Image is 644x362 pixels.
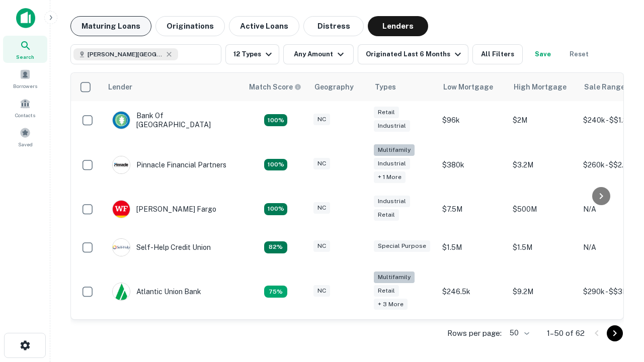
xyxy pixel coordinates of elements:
[3,36,47,63] a: Search
[113,283,130,300] img: picture
[113,112,130,129] img: picture
[374,209,399,221] div: Retail
[112,238,211,256] div: Self-help Credit Union
[225,44,279,64] button: 12 Types
[264,114,287,126] div: Matching Properties: 14, hasApolloMatch: undefined
[437,139,508,190] td: $380k
[508,139,578,190] td: $3.2M
[547,327,585,339] p: 1–50 of 62
[264,203,287,215] div: Matching Properties: 14, hasApolloMatch: undefined
[113,239,130,256] img: picture
[369,73,437,101] th: Types
[112,111,233,129] div: Bank Of [GEOGRAPHIC_DATA]
[112,200,216,218] div: [PERSON_NAME] Fargo
[88,50,163,59] span: [PERSON_NAME][GEOGRAPHIC_DATA], [GEOGRAPHIC_DATA]
[374,120,410,132] div: Industrial
[437,266,508,317] td: $246.5k
[264,286,287,298] div: Matching Properties: 10, hasApolloMatch: undefined
[443,81,493,93] div: Low Mortgage
[374,196,410,207] div: Industrial
[70,16,151,36] button: Maturing Loans
[508,190,578,228] td: $500M
[607,325,623,341] button: Go to next page
[437,228,508,266] td: $1.5M
[108,81,132,93] div: Lender
[374,144,415,156] div: Multifamily
[313,285,330,297] div: NC
[437,73,508,101] th: Low Mortgage
[15,111,35,119] span: Contacts
[229,16,299,36] button: Active Loans
[563,44,595,64] button: Reset
[508,101,578,139] td: $2M
[308,73,369,101] th: Geography
[313,114,330,125] div: NC
[13,82,37,90] span: Borrowers
[16,8,35,28] img: capitalize-icon.png
[366,48,464,60] div: Originated Last 6 Months
[3,65,47,92] a: Borrowers
[374,285,399,297] div: Retail
[374,240,430,252] div: Special Purpose
[594,249,644,298] iframe: Chat Widget
[527,44,559,64] button: Save your search to get updates of matches that match your search criteria.
[313,240,330,252] div: NC
[374,299,408,310] div: + 3 more
[514,81,567,93] div: High Mortgage
[437,101,508,139] td: $96k
[374,107,399,118] div: Retail
[249,81,299,93] h6: Match Score
[313,202,330,214] div: NC
[374,271,415,283] div: Multifamily
[102,73,243,101] th: Lender
[508,266,578,317] td: $9.2M
[16,53,34,61] span: Search
[112,283,201,301] div: Atlantic Union Bank
[313,158,330,169] div: NC
[375,81,396,93] div: Types
[3,94,47,121] a: Contacts
[155,16,225,36] button: Originations
[249,81,301,93] div: Capitalize uses an advanced AI algorithm to match your search with the best lender. The match sco...
[472,44,523,64] button: All Filters
[3,123,47,150] a: Saved
[437,190,508,228] td: $7.5M
[314,81,354,93] div: Geography
[264,159,287,171] div: Matching Properties: 24, hasApolloMatch: undefined
[506,326,531,340] div: 50
[368,16,428,36] button: Lenders
[113,201,130,218] img: picture
[303,16,364,36] button: Distress
[508,73,578,101] th: High Mortgage
[264,241,287,253] div: Matching Properties: 11, hasApolloMatch: undefined
[374,158,410,169] div: Industrial
[243,73,308,101] th: Capitalize uses an advanced AI algorithm to match your search with the best lender. The match sco...
[18,140,33,148] span: Saved
[358,44,468,64] button: Originated Last 6 Months
[374,171,406,183] div: + 1 more
[112,156,226,174] div: Pinnacle Financial Partners
[508,228,578,266] td: $1.5M
[447,327,502,339] p: Rows per page:
[584,81,625,93] div: Sale Range
[113,156,130,173] img: picture
[283,44,354,64] button: Any Amount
